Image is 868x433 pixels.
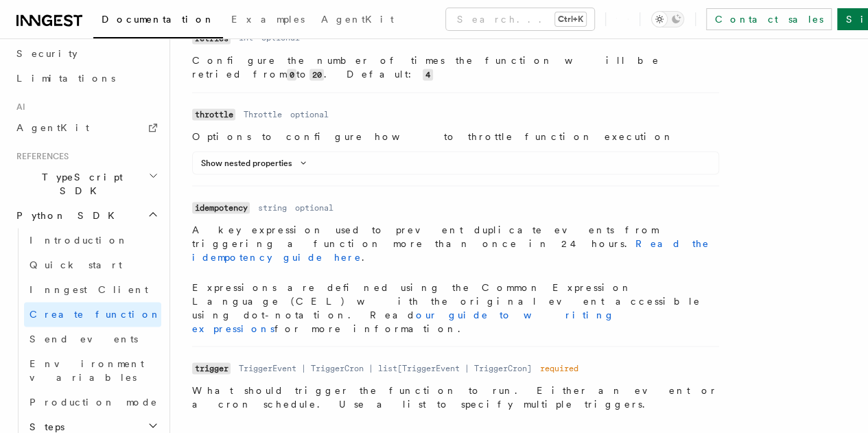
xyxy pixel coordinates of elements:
[30,235,128,246] span: Introduction
[30,259,122,270] span: Quick start
[309,69,324,80] code: 20
[192,280,719,335] p: Expressions are defined using the Common Expression Language (CEL) with the original event access...
[24,277,161,302] a: Inngest Client
[321,14,394,25] span: AgentKit
[16,122,89,133] span: AgentKit
[290,108,329,119] dd: optional
[231,14,305,25] span: Examples
[24,228,161,253] a: Introduction
[201,157,312,168] button: Show nested properties
[192,222,719,264] p: A key expression used to prevent duplicate events from triggering a function more than once in 24...
[11,203,161,228] button: Python SDK
[30,333,138,344] span: Send events
[93,4,223,38] a: Documentation
[30,284,148,295] span: Inngest Client
[11,102,25,113] span: AI
[11,209,123,222] span: Python SDK
[30,309,161,320] span: Create function
[192,32,231,44] code: retries
[11,165,161,203] button: TypeScript SDK
[11,41,161,66] a: Security
[192,383,719,410] p: What should trigger the function to run. Either an event or a cron schedule. Use a list to specif...
[239,362,532,373] dd: TriggerEvent | TriggerCron | list[TriggerEvent | TriggerCron]
[287,69,296,80] code: 0
[651,11,684,27] button: Toggle dark mode
[192,53,719,81] p: Configure the number of times the function will be retried from to . Default:
[24,390,161,414] a: Production mode
[16,73,115,84] span: Limitations
[30,397,158,408] span: Production mode
[423,69,432,80] code: 4
[24,253,161,277] a: Quick start
[295,202,333,213] dd: optional
[24,302,161,327] a: Create function
[11,170,148,198] span: TypeScript SDK
[11,66,161,91] a: Limitations
[313,4,402,37] a: AgentKit
[192,108,235,120] code: throttle
[192,129,719,143] p: Options to configure how to throttle function execution
[540,362,578,373] dd: required
[192,202,250,213] code: idempotency
[446,8,594,30] button: Search...Ctrl+K
[30,358,144,383] span: Environment variables
[24,327,161,351] a: Send events
[102,14,215,25] span: Documentation
[244,108,282,119] dd: Throttle
[24,351,161,390] a: Environment variables
[258,202,287,213] dd: string
[16,48,78,59] span: Security
[11,115,161,140] a: AgentKit
[555,12,586,26] kbd: Ctrl+K
[223,4,313,37] a: Examples
[11,151,69,162] span: References
[706,8,832,30] a: Contact sales
[192,362,231,374] code: trigger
